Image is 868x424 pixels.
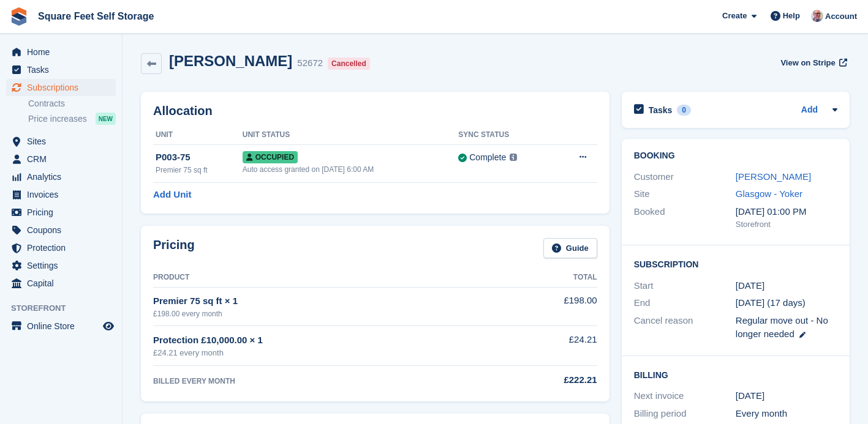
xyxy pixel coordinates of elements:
div: Storefront [736,218,837,231]
span: Tasks [27,61,100,78]
a: [PERSON_NAME] [736,171,811,182]
th: Total [494,268,597,288]
a: menu [6,204,116,221]
div: Premier 75 sq ft [156,165,243,176]
span: Capital [27,275,100,292]
a: Add Unit [153,188,191,202]
div: Next invoice [634,389,736,403]
div: Customer [634,170,736,184]
a: menu [6,133,116,150]
th: Unit [153,125,243,145]
img: stora-icon-8386f47178a22dfd0bd8f6a31ec36ba5ce8667c1dd55bd0f319d3a0aa187defe.svg [10,7,28,26]
th: Sync Status [458,125,555,145]
a: menu [6,61,116,78]
span: Pricing [27,204,100,221]
span: Analytics [27,168,100,185]
div: 0 [677,105,691,116]
div: Protection £10,000.00 × 1 [153,333,494,348]
a: Contracts [28,98,116,110]
div: Complete [469,151,506,164]
a: Preview store [101,319,116,333]
span: Sites [27,133,100,150]
div: £198.00 every month [153,308,494,319]
span: Online Store [27,318,100,335]
span: Storefront [11,302,122,314]
h2: Tasks [649,105,673,116]
span: Help [783,10,800,22]
span: Protection [27,239,100,256]
span: Account [825,10,857,23]
span: Regular move out - No longer needed [736,315,828,340]
a: Guide [543,238,597,258]
a: Square Feet Self Storage [33,6,159,26]
span: CRM [27,151,100,168]
span: Settings [27,257,100,274]
h2: [PERSON_NAME] [169,53,292,69]
div: Cancel reason [634,314,736,341]
span: Occupied [243,151,298,163]
div: 52672 [297,56,323,70]
span: Invoices [27,186,100,203]
div: £24.21 every month [153,347,494,359]
div: Billing period [634,407,736,421]
a: Glasgow - Yoker [736,188,802,199]
th: Unit Status [243,125,459,145]
a: menu [6,151,116,168]
div: Start [634,279,736,293]
a: menu [6,43,116,61]
td: £24.21 [494,326,597,366]
span: Coupons [27,221,100,239]
a: menu [6,318,116,335]
div: Site [634,187,736,201]
a: Add [801,103,818,117]
h2: Billing [634,368,837,381]
a: Price increases NEW [28,112,116,125]
h2: Pricing [153,238,195,258]
div: End [634,296,736,310]
div: P003-75 [156,151,243,165]
img: David Greer [811,10,823,22]
span: Home [27,43,100,61]
a: menu [6,275,116,292]
span: Create [722,10,747,22]
span: Price increases [28,113,87,125]
div: Every month [736,407,837,421]
a: menu [6,186,116,203]
a: menu [6,168,116,185]
a: View on Stripe [776,53,850,73]
th: Product [153,268,494,288]
a: menu [6,79,116,96]
div: Booked [634,205,736,231]
div: NEW [96,113,116,125]
a: menu [6,239,116,256]
span: [DATE] (17 days) [736,297,806,308]
div: BILLED EVERY MONTH [153,376,494,387]
div: £222.21 [494,373,597,387]
h2: Allocation [153,104,597,118]
div: Premier 75 sq ft × 1 [153,294,494,308]
td: £198.00 [494,287,597,325]
a: menu [6,221,116,239]
div: Cancelled [328,58,370,70]
div: [DATE] 01:00 PM [736,205,837,219]
img: icon-info-grey-7440780725fd019a000dd9b08b2336e03edf1995a4989e88bcd33f0948082b44.svg [510,154,517,161]
a: menu [6,257,116,274]
h2: Booking [634,151,837,161]
time: 2024-09-15 00:00:00 UTC [736,279,764,293]
h2: Subscription [634,258,837,270]
span: Subscriptions [27,79,100,96]
div: [DATE] [736,389,837,403]
div: Auto access granted on [DATE] 6:00 AM [243,164,459,175]
span: View on Stripe [780,57,835,69]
